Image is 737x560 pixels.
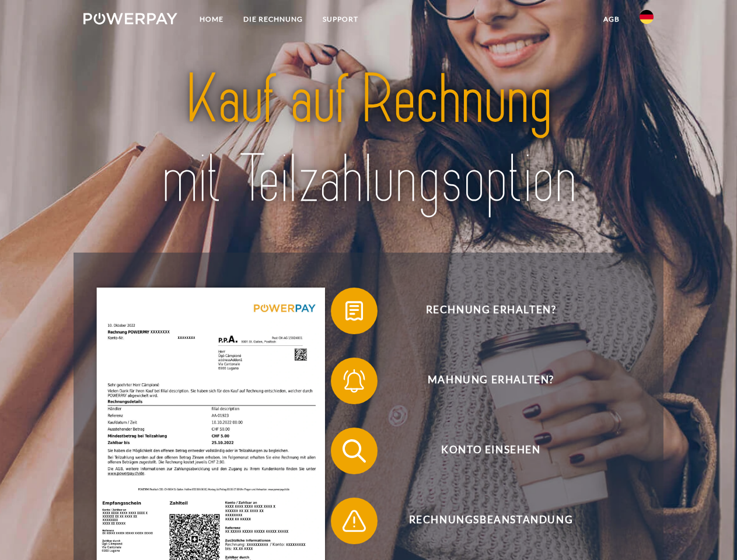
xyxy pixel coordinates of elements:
img: de [640,10,654,24]
a: agb [593,9,630,30]
img: title-powerpay_de.svg [111,56,626,223]
img: logo-powerpay-white.svg [83,13,177,24]
button: Mahnung erhalten? [331,358,634,404]
span: Rechnung erhalten? [348,288,634,334]
button: Rechnung erhalten? [331,288,634,334]
img: qb_bill.svg [340,296,369,325]
span: Konto einsehen [348,428,634,474]
button: Rechnungsbeanstandung [331,498,634,544]
button: Konto einsehen [331,428,634,474]
a: SUPPORT [313,9,368,30]
img: qb_search.svg [340,436,369,466]
span: Rechnungsbeanstandung [348,498,634,544]
a: Home [190,9,233,30]
a: DIE RECHNUNG [233,9,313,30]
img: qb_bell.svg [340,366,369,395]
img: qb_warning.svg [340,506,369,535]
span: Mahnung erhalten? [348,358,634,404]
